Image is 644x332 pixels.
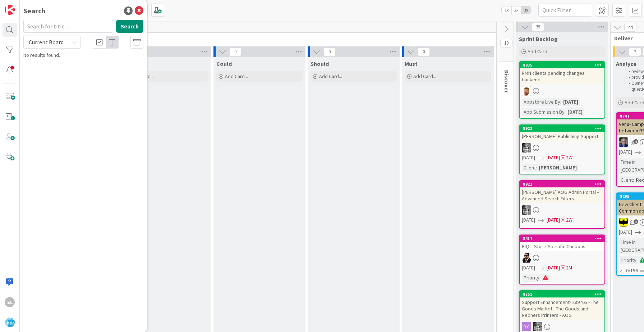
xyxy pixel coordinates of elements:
[503,70,510,93] span: Discover
[539,274,540,282] span: :
[520,242,604,251] div: BIQ – Store-Specific Coupons
[619,256,636,264] div: Priority
[561,98,580,106] div: [DATE]
[522,108,565,116] div: App Submission By
[521,6,531,14] span: 3x
[523,292,604,297] div: 8751
[511,6,521,14] span: 2x
[523,182,604,187] div: 8921
[522,216,535,224] span: [DATE]
[538,4,592,17] input: Quick Filter...
[522,274,539,282] div: Priority
[532,23,544,31] span: 39
[636,256,638,264] span: :
[520,235,604,242] div: 8417
[520,132,604,141] div: [PERSON_NAME] Publishing Support
[519,61,605,119] a: 8935RMN clients pending changes backendASAppstore Live By:[DATE]App Submission By:[DATE]
[536,164,537,172] span: :
[523,63,604,68] div: 8935
[519,124,605,174] a: 8922[PERSON_NAME] Publishing SupportKS[DATE][DATE]2WClient:[PERSON_NAME]
[619,148,632,156] span: [DATE]
[520,291,604,320] div: 8751Support Enhancement- 289765 - The Goods Market - The Goods and Redners Printers - AOG
[523,126,604,131] div: 8922
[500,39,512,47] span: 10
[405,60,418,67] span: Must
[560,98,561,106] span: :
[522,253,531,263] img: AC
[418,47,430,56] span: 0
[566,216,572,224] div: 2W
[216,60,232,67] span: Could
[522,154,535,162] span: [DATE]
[528,48,551,55] span: Add Card...
[5,5,15,15] img: Visit kanbanzone.com
[225,73,248,79] span: Add Card...
[522,86,531,96] img: AS
[23,51,143,59] div: No results found.
[520,291,604,297] div: 8751
[533,322,542,331] img: KS
[520,322,604,331] div: KS
[522,98,560,106] div: Appstore Live By
[629,47,641,56] span: 2
[520,125,604,141] div: 8922[PERSON_NAME] Publishing Support
[520,253,604,263] div: AC
[634,219,638,224] span: 1
[566,264,572,272] div: 2M
[633,176,634,184] span: :
[523,236,604,241] div: 8417
[566,154,572,162] div: 2W
[23,20,113,33] input: Search for title...
[624,23,636,32] span: 44
[547,154,560,162] span: [DATE]
[520,181,604,187] div: 8921
[626,267,638,274] span: 0/156
[520,181,604,203] div: 8921[PERSON_NAME] AOG Admin Portal – Advanced Search Filters
[520,62,604,68] div: 8935
[519,235,605,285] a: 8417BIQ – Store-Specific CouponsAC[DATE][DATE]2MPriority:
[634,139,638,144] span: 4
[520,68,604,84] div: RMN clients pending changes backend
[29,38,64,46] span: Current Board
[319,73,342,79] span: Add Card...
[519,35,558,42] span: Sprint Backlog
[229,47,241,56] span: 0
[565,108,566,116] span: :
[116,20,143,33] button: Search
[323,47,336,56] span: 0
[619,137,628,147] img: RT
[566,108,584,116] div: [DATE]
[520,143,604,153] div: KS
[26,35,487,42] span: Product Backlog
[522,205,531,215] img: KS
[520,125,604,132] div: 8922
[520,62,604,84] div: 8935RMN clients pending changes backend
[616,60,636,67] span: Analyze
[310,60,329,67] span: Should
[619,228,632,236] span: [DATE]
[619,218,628,227] img: AC
[520,205,604,215] div: KS
[23,5,46,16] div: Search
[413,73,436,79] span: Add Card...
[547,264,560,272] span: [DATE]
[519,180,605,229] a: 8921[PERSON_NAME] AOG Admin Portal – Advanced Search FiltersKS[DATE][DATE]2W
[520,235,604,251] div: 8417BIQ – Store-Specific Coupons
[520,86,604,96] div: AS
[522,264,535,272] span: [DATE]
[619,176,633,184] div: Client
[5,317,15,327] img: avatar
[520,297,604,320] div: Support Enhancement- 289765 - The Goods Market - The Goods and Redners Printers - AOG
[522,143,531,153] img: KS
[537,164,579,172] div: [PERSON_NAME]
[520,187,604,203] div: [PERSON_NAME] AOG Admin Portal – Advanced Search Filters
[547,216,560,224] span: [DATE]
[522,164,536,172] div: Client
[502,6,511,14] span: 1x
[5,297,15,307] div: SL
